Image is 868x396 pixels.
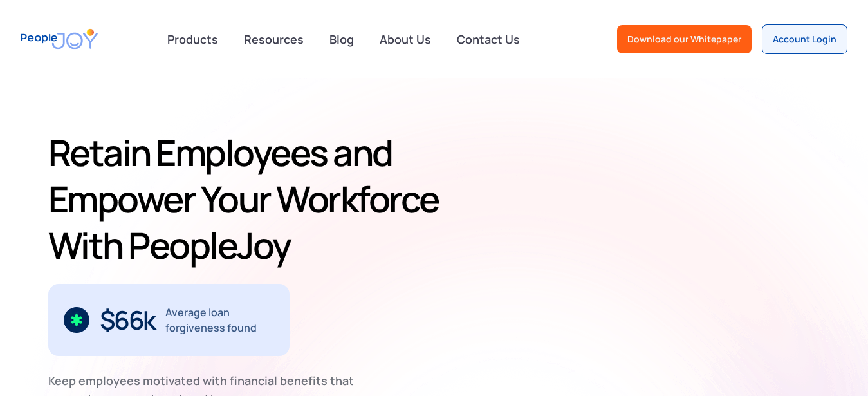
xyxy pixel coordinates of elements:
div: 2 / 3 [48,284,290,356]
a: Resources [236,25,311,53]
div: Products [160,26,226,52]
div: $66k [100,310,155,330]
a: Blog [322,25,362,53]
a: Contact Us [449,25,528,53]
div: Download our Whitepaper [627,33,741,46]
a: Download our Whitepaper [617,25,752,53]
h1: Retain Employees and Empower Your Workforce With PeopleJoy [48,129,450,269]
a: About Us [372,25,439,53]
div: Average loan forgiveness found [165,305,274,335]
a: Account Login [762,24,847,54]
a: home [21,21,98,57]
div: Account Login [773,33,836,46]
